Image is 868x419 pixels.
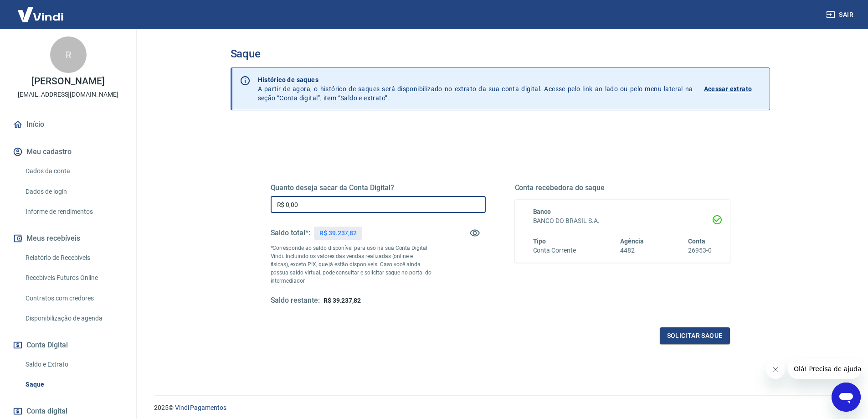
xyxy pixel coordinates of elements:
a: Relatório de Recebíveis [22,248,125,267]
a: Saldo e Extrato [22,355,125,374]
a: Acessar extrato [704,75,762,103]
span: R$ 39.237,82 [324,297,361,304]
h3: Saque [231,47,770,60]
h6: 26953-0 [688,246,712,255]
a: Recebíveis Futuros Online [22,269,125,287]
iframe: Botão para abrir a janela de mensagens [832,383,861,412]
a: Disponibilização de agenda [22,309,125,328]
p: Acessar extrato [704,84,752,93]
button: Sair [824,6,857,23]
p: Histórico de saques [258,75,693,84]
span: Conta [688,238,705,245]
a: Saque [22,375,125,394]
button: Conta Digital [11,335,125,355]
span: Olá! Precisa de ajuda? [5,6,77,14]
span: Conta digital [26,405,67,418]
div: R [50,36,87,73]
iframe: Mensagem da empresa [788,359,861,379]
h5: Saldo restante: [271,296,320,305]
h5: Quanto deseja sacar da Conta Digital? [271,183,486,192]
a: Contratos com credores [22,289,125,308]
span: Banco [533,208,551,215]
h6: Conta Corrente [533,246,576,255]
p: [PERSON_NAME] [31,77,104,86]
iframe: Fechar mensagem [766,361,785,379]
h5: Saldo total*: [271,228,310,238]
p: [EMAIL_ADDRESS][DOMAIN_NAME] [18,90,118,99]
p: *Corresponde ao saldo disponível para uso na sua Conta Digital Vindi. Incluindo os valores das ve... [271,244,432,285]
a: Vindi Pagamentos [175,404,226,411]
a: Início [11,114,125,134]
a: Informe de rendimentos [22,202,125,221]
h6: 4482 [620,246,644,255]
p: R$ 39.237,82 [319,228,357,238]
button: Meus recebíveis [11,228,125,248]
span: Agência [620,238,644,245]
p: A partir de agora, o histórico de saques será disponibilizado no extrato da sua conta digital. Ac... [258,75,693,103]
a: Dados de login [22,182,125,201]
span: Tipo [533,238,546,245]
img: Vindi [11,0,70,28]
h6: BANCO DO BRASIL S.A. [533,216,712,226]
a: Dados da conta [22,162,125,181]
p: 2025 © [154,403,846,413]
button: Meu cadastro [11,142,125,162]
h5: Conta recebedora do saque [515,183,730,192]
button: Solicitar saque [660,327,730,344]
